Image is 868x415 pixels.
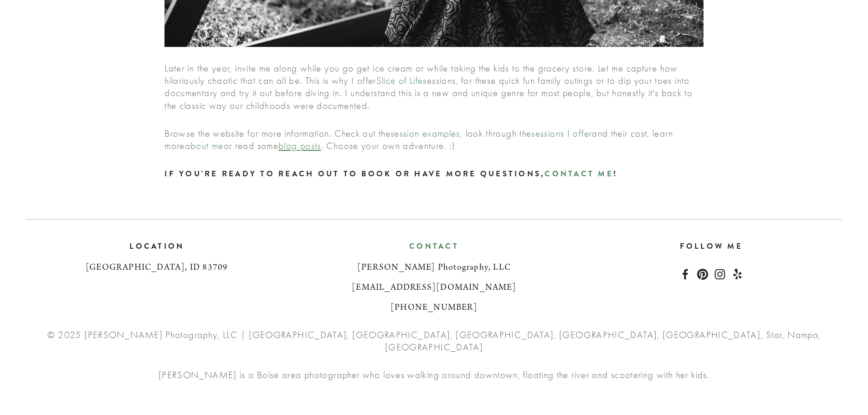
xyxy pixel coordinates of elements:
[303,302,565,313] h3: [PHONE_NUMBER]
[26,262,288,273] h3: [GEOGRAPHIC_DATA], ID 83709
[580,240,842,253] h2: Follow me
[544,168,613,179] a: contact me
[303,262,565,273] h3: [PERSON_NAME] Photography, LLC
[680,269,691,280] a: Jolyn Laney
[376,75,423,86] a: Slice of Life
[164,128,703,153] p: Browse the website for more information. Check out the , look through the and their cost, learn m...
[732,269,743,280] a: Yelp
[409,241,459,252] a: Contact
[164,62,703,112] p: Later in the year, invite me along while you go get ice cream or while taking the kids to the gro...
[26,369,842,381] p: [PERSON_NAME] is a Boise area photographer who loves walking around downtown, floating the river ...
[185,140,224,151] a: about me
[390,128,460,139] a: session examples
[714,269,725,280] a: Instagram
[26,240,288,253] h2: location
[164,168,703,181] h2: If you're ready to reach out to book or have more questions, !
[303,282,565,293] h3: [EMAIL_ADDRESS][DOMAIN_NAME]
[278,140,321,151] a: blog posts
[697,269,708,280] a: Pinterest
[531,128,592,139] a: sessions I offer
[26,329,842,354] p: © 2025 [PERSON_NAME] Photography, LLC | [GEOGRAPHIC_DATA], [GEOGRAPHIC_DATA], [GEOGRAPHIC_DATA], ...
